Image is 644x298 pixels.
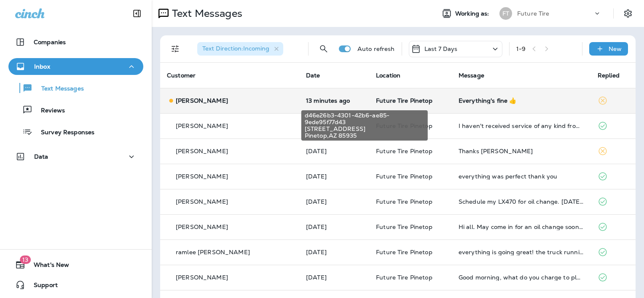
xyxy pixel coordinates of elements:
[620,6,636,21] button: Settings
[32,129,94,137] p: Survey Responses
[376,72,400,79] span: Location
[169,7,242,20] p: Text Messages
[306,249,362,255] p: Aug 1, 2025 11:11 AM
[315,40,332,57] button: Search Messages
[34,39,66,45] p: Companies
[176,274,228,281] p: [PERSON_NAME]
[598,72,620,79] span: Replied
[34,153,48,160] p: Data
[20,255,31,264] span: 13
[176,223,228,230] p: [PERSON_NAME]
[8,256,143,273] button: 13What's New
[455,10,491,17] span: Working as:
[176,148,228,154] p: [PERSON_NAME]
[176,122,228,129] p: [PERSON_NAME]
[8,148,143,165] button: Data
[202,45,269,52] span: Text Direction : Incoming
[424,45,458,52] p: Last 7 Days
[306,173,362,180] p: Aug 6, 2025 11:28 AM
[33,85,84,93] p: Text Messages
[306,148,362,154] p: Aug 6, 2025 04:01 PM
[609,45,622,52] p: New
[376,198,432,205] span: Future Tire Pinetop
[176,198,228,205] p: [PERSON_NAME]
[376,147,432,155] span: Future Tire Pinetop
[376,97,432,104] span: Future Tire Pinetop
[459,249,584,255] div: everything is going great! the truck running as it should
[305,132,424,139] span: Pinetop , AZ 85935
[8,58,143,75] button: Inbox
[25,282,58,292] span: Support
[176,173,228,180] p: [PERSON_NAME]
[125,5,149,22] button: Collapse Sidebar
[306,198,362,205] p: Aug 5, 2025 08:02 AM
[376,274,432,281] span: Future Tire Pinetop
[306,72,320,79] span: Date
[8,101,143,119] button: Reviews
[306,223,362,230] p: Aug 2, 2025 09:04 AM
[459,97,584,104] div: Everything's fine 👍
[376,173,432,180] span: Future Tire Pinetop
[376,248,432,256] span: Future Tire Pinetop
[376,223,432,231] span: Future Tire Pinetop
[8,123,143,141] button: Survey Responses
[517,10,550,17] p: Future Tire
[459,198,584,205] div: Schedule my LX470 for oil change. Tomorrow is good
[459,72,484,79] span: Message
[197,42,283,56] div: Text Direction:Incoming
[25,261,69,271] span: What's New
[8,34,143,51] button: Companies
[305,125,424,132] span: [STREET_ADDRESS]
[8,79,143,97] button: Text Messages
[8,277,143,293] button: Support
[34,63,50,70] p: Inbox
[306,274,362,281] p: Aug 1, 2025 06:43 AM
[305,112,424,125] span: d46e26b3-4301-42b6-ae85-9ede95f77d43
[32,107,65,115] p: Reviews
[167,40,184,57] button: Filters
[459,122,584,129] div: I haven't received service of any kind from your company.
[167,72,196,79] span: Customer
[459,223,584,230] div: Hi all. May come in for an oil change soon. Have a great day!
[176,249,250,255] p: ramlee [PERSON_NAME]
[357,45,395,52] p: Auto refresh
[459,148,584,154] div: Thanks Rex
[306,97,362,104] p: Aug 11, 2025 10:04 AM
[176,97,228,104] p: [PERSON_NAME]
[516,45,526,52] div: 1 - 9
[459,274,584,281] div: Good morning, what do you charge to plug a tire? Thank you
[499,7,512,20] div: FT
[459,173,584,180] div: everything was perfect thank you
